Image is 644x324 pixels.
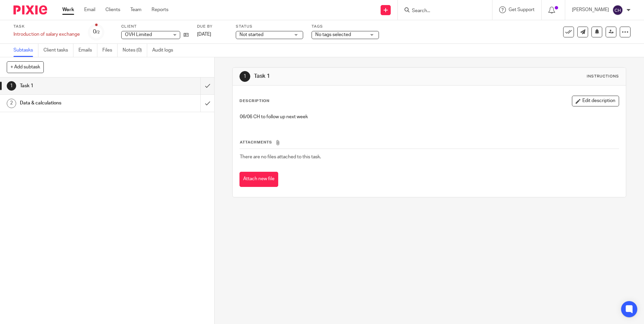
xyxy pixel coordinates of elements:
span: Get Support [509,7,535,12]
div: 1 [239,71,250,82]
span: No tags selected [315,32,351,37]
img: Pixie [13,5,47,14]
div: Introduction of salary exchange [13,31,80,38]
span: [DATE] [197,32,211,37]
a: Client tasks [43,44,73,57]
button: Edit description [572,96,619,106]
div: Instructions [587,74,619,79]
label: Client [121,24,189,29]
p: 06/06 CH to follow up next week [240,114,618,120]
h1: Data & calculations [20,98,136,108]
a: Reports [152,6,168,13]
span: OVH Limited [125,32,152,37]
a: Clients [105,6,120,13]
small: /2 [96,30,100,34]
div: 1 [7,81,16,91]
img: svg%3E [612,5,623,15]
a: Audit logs [152,44,178,57]
a: Email [84,6,95,13]
a: Files [102,44,118,57]
span: Not started [239,32,263,37]
h1: Task 1 [254,73,444,80]
div: 2 [7,99,16,108]
label: Tags [312,24,379,29]
a: Notes (0) [123,44,147,57]
a: Team [130,6,141,13]
p: Description [239,98,269,104]
button: Attach new file [239,172,278,187]
span: There are no files attached to this task. [240,155,321,159]
button: + Add subtask [7,61,44,73]
a: Subtasks [13,44,38,57]
label: Due by [197,24,227,29]
input: Search [411,8,472,14]
label: Task [13,24,80,29]
div: 0 [93,28,100,36]
p: [PERSON_NAME] [572,6,609,13]
label: Status [236,24,303,29]
span: Attachments [240,140,272,144]
h1: Task 1 [20,81,136,91]
a: Work [62,6,74,13]
a: Emails [78,44,97,57]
